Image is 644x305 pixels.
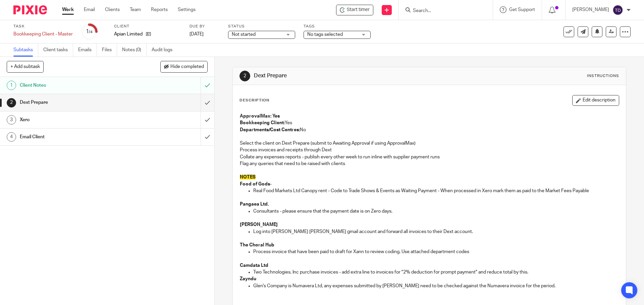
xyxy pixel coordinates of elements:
strong: ApprovalMax: Yes [240,114,280,119]
strong: Zayndu [240,277,256,281]
p: Yes [240,120,619,126]
p: Consultants - please ensure that the payment date is on Zero days. [253,208,619,215]
h1: Xero [20,115,136,125]
div: Bookkeeping Client - Master [13,31,73,37]
strong: Departments/Cost Centres: [240,128,300,132]
p: Process invoice that have been paid to draft for Xann to review coding. Use attached department c... [253,248,619,255]
p: [PERSON_NAME] [572,6,609,13]
a: Files [102,44,117,57]
span: Start timer [347,6,370,13]
a: Team [130,6,141,13]
strong: Food of Gods [240,182,270,186]
a: Work [62,6,74,13]
label: Tags [304,24,371,29]
span: No tags selected [307,32,343,37]
div: 1 [7,81,16,90]
p: Flag any queries that need to be raised with clients [240,160,619,167]
label: Due by [190,24,220,29]
div: 3 [7,115,16,125]
a: Emails [78,44,97,57]
div: 1 [86,28,93,35]
small: /4 [89,30,93,34]
img: Pixie [13,5,47,14]
p: No [240,127,619,133]
h1: Dext Prepare [254,72,444,79]
strong: Bookkeeping Client: [240,121,285,125]
strong: The Choral Hub [240,243,274,247]
span: Get Support [509,7,535,12]
strong: [PERSON_NAME] [240,222,278,227]
a: Clients [105,6,120,13]
p: - [240,181,619,187]
input: Search [412,8,473,14]
strong: Camdata Ltd [240,263,268,268]
a: Email [84,6,95,13]
h1: Email Client [20,132,136,142]
span: NOTES [240,175,256,179]
button: Edit description [572,95,619,106]
p: Description [239,98,269,103]
span: Hide completed [170,64,204,70]
div: Instructions [587,73,619,79]
button: Hide completed [160,61,208,72]
div: 2 [7,98,16,107]
p: Glen's Company is Numavera Ltd, any expenses submitted by [PERSON_NAME] need to be checked agains... [253,283,619,289]
a: Audit logs [152,44,177,57]
strong: Pangaea Ltd. [240,202,269,207]
span: [DATE] [190,32,204,36]
label: Task [13,24,73,29]
h1: Client Notes [20,80,136,90]
span: Not started [232,32,256,37]
p: Collate any expenses reports - publish every other week to run inline with supplier payment runs [240,154,619,160]
p: Two Technologies, Inc purchase invoices - add extra line to invoices for "2% deduction for prompt... [253,269,619,276]
div: Apian Limited - Bookkeeping Client - Master [336,5,373,15]
p: Apian Limited [114,31,143,37]
label: Client [114,24,181,29]
a: Reports [151,6,168,13]
a: Settings [178,6,196,13]
p: Select the client on Dext Prepare (submit to Awaiting Approval if using ApprovalMax) [240,140,619,147]
label: Status [228,24,295,29]
a: Client tasks [43,44,73,57]
p: Process invoices and receipts through Dext [240,147,619,153]
p: Real Food Markets Ltd Canopy rent - Code to Trade Shows & Events as Waiting Payment - When proces... [253,187,619,194]
h1: Dext Prepare [20,97,136,107]
button: + Add subtask [7,61,44,72]
p: Log into [PERSON_NAME] [PERSON_NAME] gmail account and forward all invoices to their Dext account. [253,228,619,235]
a: Subtasks [13,44,38,57]
img: svg%3E [612,5,623,15]
div: 4 [7,132,16,142]
div: 2 [239,71,250,81]
a: Notes (0) [122,44,147,57]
